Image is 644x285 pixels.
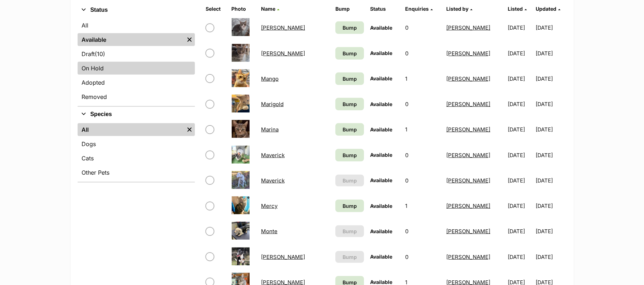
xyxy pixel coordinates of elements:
[402,168,443,193] td: 0
[335,47,364,60] a: Bump
[505,92,535,116] td: [DATE]
[78,122,195,182] div: Species
[505,194,535,218] td: [DATE]
[78,123,184,136] a: All
[536,194,566,218] td: [DATE]
[370,203,393,209] span: Available
[402,245,443,269] td: 0
[505,219,535,244] td: [DATE]
[402,66,443,91] td: 1
[232,196,250,214] img: Mercy
[446,202,490,209] a: [PERSON_NAME]
[508,6,523,12] span: Listed
[343,100,357,108] span: Bump
[343,227,357,235] span: Bump
[536,117,566,142] td: [DATE]
[446,6,468,12] span: Listed by
[78,17,195,106] div: Status
[78,19,195,32] a: All
[184,33,195,46] a: Remove filter
[343,202,357,210] span: Bump
[78,47,195,60] a: Draft
[343,177,357,184] span: Bump
[402,143,443,167] td: 0
[505,168,535,193] td: [DATE]
[536,245,566,269] td: [DATE]
[446,50,490,57] a: [PERSON_NAME]
[402,15,443,40] td: 0
[505,245,535,269] td: [DATE]
[335,21,364,34] a: Bump
[536,66,566,91] td: [DATE]
[370,75,393,81] span: Available
[78,90,195,103] a: Removed
[402,117,443,142] td: 1
[203,3,228,15] th: Select
[368,3,402,15] th: Status
[536,15,566,40] td: [DATE]
[343,50,357,57] span: Bump
[446,152,490,159] a: [PERSON_NAME]
[78,152,195,165] a: Cats
[261,6,275,12] span: Name
[261,6,279,12] a: Name
[261,254,305,260] a: [PERSON_NAME]
[261,177,285,184] a: Maverick
[343,151,357,159] span: Bump
[536,41,566,66] td: [DATE]
[78,33,184,46] a: Available
[446,228,490,235] a: [PERSON_NAME]
[446,177,490,184] a: [PERSON_NAME]
[536,219,566,244] td: [DATE]
[78,5,195,15] button: Status
[343,75,357,82] span: Bump
[446,24,490,31] a: [PERSON_NAME]
[370,25,393,31] span: Available
[536,6,556,12] span: Updated
[343,24,357,31] span: Bump
[335,251,364,263] button: Bump
[78,62,195,75] a: On Hold
[261,228,277,235] a: Monte
[78,76,195,89] a: Adopted
[505,117,535,142] td: [DATE]
[446,75,490,82] a: [PERSON_NAME]
[536,6,560,12] a: Updated
[405,6,429,12] span: translation missing: en.admin.listings.index.attributes.enquiries
[370,101,393,107] span: Available
[335,225,364,237] button: Bump
[78,110,195,119] button: Species
[261,24,305,31] a: [PERSON_NAME]
[335,175,364,186] button: Bump
[370,279,393,285] span: Available
[370,50,393,56] span: Available
[335,123,364,136] a: Bump
[402,194,443,218] td: 1
[536,92,566,116] td: [DATE]
[261,202,277,209] a: Mercy
[505,15,535,40] td: [DATE]
[333,3,367,15] th: Bump
[78,137,195,150] a: Dogs
[370,254,393,260] span: Available
[343,253,357,261] span: Bump
[184,123,195,136] a: Remove filter
[370,126,393,132] span: Available
[536,143,566,167] td: [DATE]
[505,143,535,167] td: [DATE]
[508,6,527,12] a: Listed
[95,50,105,58] span: (10)
[446,254,490,260] a: [PERSON_NAME]
[335,200,364,212] a: Bump
[343,126,357,133] span: Bump
[446,6,472,12] a: Listed by
[536,168,566,193] td: [DATE]
[229,3,258,15] th: Photo
[370,228,393,234] span: Available
[402,41,443,66] td: 0
[78,166,195,179] a: Other Pets
[261,75,279,82] a: Mango
[446,126,490,133] a: [PERSON_NAME]
[402,92,443,116] td: 0
[370,152,393,158] span: Available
